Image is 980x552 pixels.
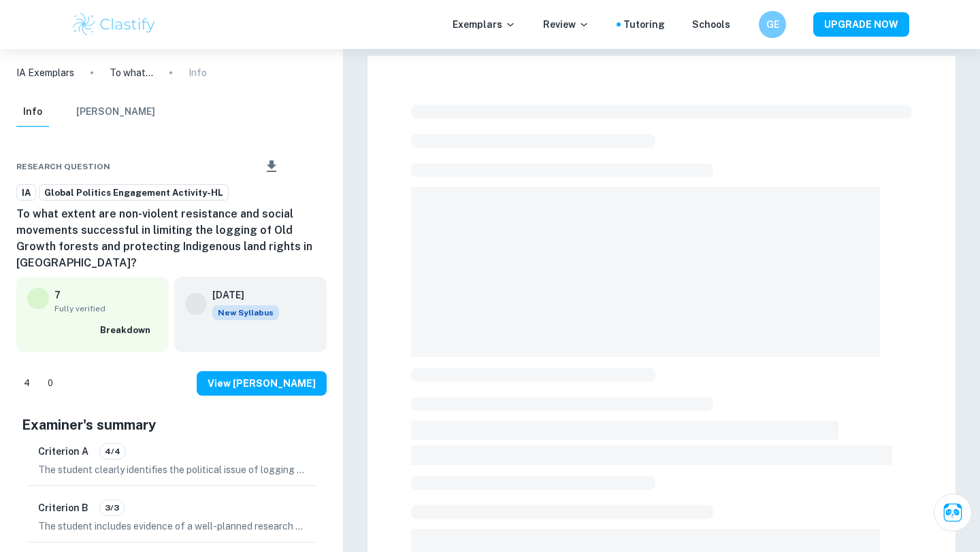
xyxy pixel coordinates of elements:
[543,17,589,32] p: Review
[212,305,279,320] div: Starting from the May 2026 session, the Global Politics Engagement Activity requirements have cha...
[16,97,49,127] button: Info
[40,377,61,390] span: 0
[40,373,61,394] div: Dislike
[189,65,207,80] p: Info
[110,65,153,80] p: To what extent are non-violent resistance and social movements successful in limiting the logging...
[302,158,313,175] div: Bookmark
[39,184,229,201] a: Global Politics Engagement Activity-HL
[54,288,61,303] p: 7
[243,149,299,184] div: Download
[623,17,665,32] a: Tutoring
[16,206,327,271] h6: To what extent are non-violent resistance and social movements successful in limiting the logging...
[54,303,158,315] span: Fully verified
[100,502,124,514] span: 3/3
[692,17,730,32] a: Schools
[38,462,305,477] p: The student clearly identifies the political issue of logging old-growth forests and its impact o...
[453,17,516,32] p: Exemplars
[813,12,909,37] button: UPGRADE NOW
[39,186,228,200] span: Global Politics Engagement Activity-HL
[16,160,110,173] span: Research question
[197,371,327,396] button: View [PERSON_NAME]
[212,305,279,320] span: New Syllabus
[16,373,37,394] div: Like
[316,158,327,175] div: Report issue
[38,519,305,534] p: The student includes evidence of a well-planned research approach throughout the [GEOGRAPHIC_DATA...
[17,186,35,200] span: IA
[100,445,125,458] span: 4/4
[38,500,88,515] h6: Criterion B
[212,288,268,303] h6: [DATE]
[38,444,88,459] h6: Criterion A
[934,494,972,532] button: Ask Clai
[759,11,786,38] button: GE
[16,65,74,80] a: IA Exemplars
[765,17,781,32] h6: GE
[16,377,37,390] span: 4
[71,11,157,38] img: Clastify logo
[741,21,748,28] button: Help and Feedback
[22,415,321,435] h5: Examiner's summary
[16,184,36,201] a: IA
[97,320,158,341] button: Breakdown
[76,97,155,127] button: [PERSON_NAME]
[229,158,240,175] div: Share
